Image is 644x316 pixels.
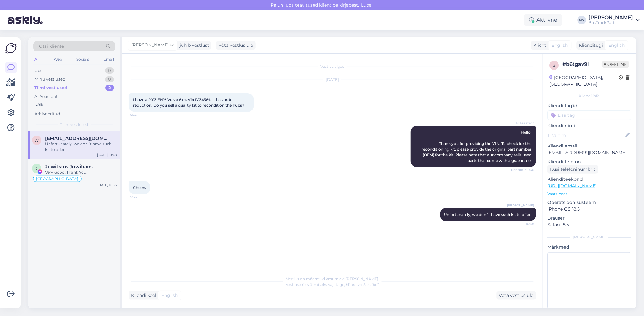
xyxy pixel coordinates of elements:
[34,94,58,100] div: AI Assistent
[61,122,88,127] span: Tiimi vestlused
[33,55,40,63] div: All
[589,15,633,20] div: [PERSON_NAME]
[36,177,78,181] span: [GEOGRAPHIC_DATA]
[552,42,568,49] span: English
[550,74,619,88] div: [GEOGRAPHIC_DATA], [GEOGRAPHIC_DATA]
[34,67,42,74] div: Uus
[548,103,631,109] p: Kliendi tag'id
[34,102,44,108] div: Kõik
[130,112,154,117] span: 9:36
[578,16,586,24] div: NV
[524,14,562,26] div: Aktiivne
[75,55,90,63] div: Socials
[589,20,633,25] div: BusTruckParts
[548,158,631,165] p: Kliendi telefon
[45,164,93,169] span: Jowitrans Jowitrans
[548,93,631,99] div: Kliendi info
[548,165,598,174] div: Küsi telefoninumbrit
[548,143,631,149] p: Kliendi email
[563,61,602,68] div: # b6tgav9i
[548,132,624,139] input: Lisa nimi
[45,169,117,175] div: Very Good! Thank You!
[34,76,66,83] div: Minu vestlused
[36,166,38,171] span: J
[548,176,631,183] p: Klienditeekond
[511,121,534,126] span: AI Assistent
[553,63,556,67] span: b
[589,15,640,25] a: [PERSON_NAME]BusTruckParts
[45,141,117,153] div: Unfortunately, we don´t have such kit to offer.
[45,136,110,141] span: woodsorganic@yahoo.com.au
[511,168,534,172] span: Nähtud ✓ 9:36
[133,185,146,190] span: Cheers
[133,97,244,108] span: I have a 2013 FH16 Volvo 6x4. Vin D136369. It has hub reduction. Do you sell a quality kit to rec...
[531,42,546,49] div: Klient
[602,61,630,68] span: Offline
[105,67,114,74] div: 0
[129,292,156,299] div: Kliendi keel
[105,85,114,91] div: 2
[497,291,536,300] div: Võta vestlus üle
[177,42,209,49] div: juhib vestlust
[39,43,64,50] span: Otsi kliente
[359,2,373,8] span: Luba
[98,183,117,187] div: [DATE] 16:56
[286,276,379,281] span: Vestlus on määratud kasutajale [PERSON_NAME]
[548,215,631,222] p: Brauser
[161,292,178,299] span: English
[609,42,625,49] span: English
[216,41,256,50] div: Võta vestlus üle
[345,282,379,287] i: „Võtke vestlus üle”
[286,282,379,287] span: Vestluse ülevõtmiseks vajutage
[129,77,536,83] div: [DATE]
[548,191,631,197] p: Vaata edasi ...
[548,183,597,189] a: [URL][DOMAIN_NAME]
[52,55,63,63] div: Web
[35,138,39,142] span: w
[97,153,117,157] div: [DATE] 10:48
[34,111,60,117] div: Arhiveeritud
[34,85,67,91] div: Tiimi vestlused
[507,203,534,208] span: [PERSON_NAME]
[548,234,631,240] div: [PERSON_NAME]
[548,199,631,206] p: Operatsioonisüsteem
[444,212,532,217] span: Unfortunately, we don´t have such kit to offer.
[131,42,169,49] span: [PERSON_NAME]
[129,64,536,69] div: Vestlus algas
[548,149,631,156] p: [EMAIL_ADDRESS][DOMAIN_NAME]
[577,42,603,49] div: Klienditugi
[548,222,631,228] p: Safari 18.5
[511,222,534,226] span: 10:48
[5,42,17,54] img: Askly Logo
[548,244,631,250] p: Märkmed
[102,55,115,63] div: Email
[548,122,631,129] p: Kliendi nimi
[548,110,631,120] input: Lisa tag
[130,195,154,199] span: 9:36
[548,206,631,212] p: iPhone OS 18.5
[105,76,114,83] div: 0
